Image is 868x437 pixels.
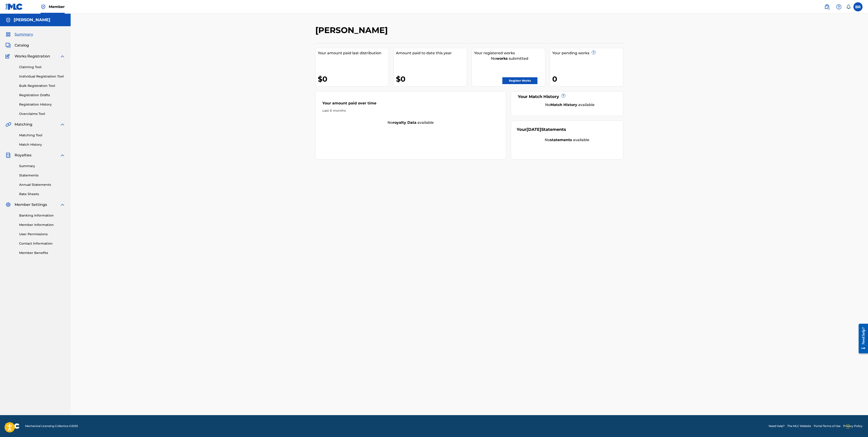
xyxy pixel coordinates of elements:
a: Bulk Registration Tool [19,83,65,88]
strong: works [496,56,508,61]
div: User Menu [853,2,863,11]
a: Registration History [19,102,65,107]
div: Amount paid to date this year [396,50,467,56]
a: Member Benefits [19,251,65,255]
span: Catalog [15,43,29,48]
img: expand [60,153,65,158]
a: Claiming Tool [19,65,65,70]
strong: statements [550,138,572,142]
div: Your pending works [552,50,623,56]
div: Your amount paid over time [322,101,499,108]
div: $0 [318,74,389,84]
img: Top Rightsholder [41,4,46,10]
a: Individual Registration Tool [19,74,65,79]
img: Member Settings [5,202,11,207]
a: Privacy Policy [843,424,863,428]
span: Member Settings [15,202,47,207]
span: [DATE] [526,127,541,132]
div: Last 6 months [322,108,499,113]
img: logo [5,423,20,429]
div: No available [517,137,618,143]
div: No available [522,102,618,108]
a: Registration Drafts [19,93,65,98]
a: SummarySummary [5,32,33,37]
span: Member [49,4,65,9]
img: help [836,4,842,10]
a: Summary [19,164,65,168]
a: CatalogCatalog [5,43,29,48]
div: Your amount paid last distribution [318,50,389,56]
a: Need Help? [769,424,785,428]
img: MLC Logo [5,3,23,10]
strong: royalty data [393,120,416,125]
div: Your Match History [517,94,618,100]
div: 0 [552,74,623,84]
div: Your registered works [474,50,545,56]
span: Royalties [15,153,31,158]
span: Summary [15,32,33,37]
div: No available [316,120,506,125]
a: Contact Information [19,241,65,246]
a: User Permissions [19,232,65,237]
a: Match History [19,142,65,147]
div: Your Statements [517,127,566,133]
strong: Match History [550,103,577,107]
h5: BRIAN REYES [14,17,50,23]
img: Catalog [5,43,11,48]
img: Works Registration [5,54,11,59]
div: Help [834,2,843,11]
div: No submitted [474,56,545,61]
div: Notifications [846,5,851,9]
span: Mechanical Licensing Collective © 2025 [25,424,78,428]
img: expand [60,202,65,207]
a: Register Works [502,77,537,84]
img: search [824,4,830,10]
span: ? [562,94,565,98]
div: $0 [396,74,467,84]
iframe: Resource Center [855,320,868,357]
a: Matching Tool [19,133,65,138]
span: Works Registration [15,54,50,59]
span: Matching [15,122,32,127]
a: Overclaims Tool [19,111,65,116]
a: Rate Sheets [19,192,65,197]
span: ? [592,51,596,54]
a: Statements [19,173,65,178]
a: Portal Terms of Use [814,424,840,428]
img: Matching [5,122,11,127]
img: Summary [5,32,11,37]
img: expand [60,54,65,59]
h2: [PERSON_NAME] [315,25,390,35]
iframe: Chat Widget [845,415,868,437]
a: Banking Information [19,213,65,218]
div: Drag [847,420,849,433]
img: Accounts [5,17,11,23]
img: expand [60,122,65,127]
a: The MLC Website [787,424,811,428]
a: Public Search [822,2,832,11]
a: Annual Statements [19,182,65,187]
img: Royalties [5,153,11,158]
a: Member Information [19,222,65,227]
